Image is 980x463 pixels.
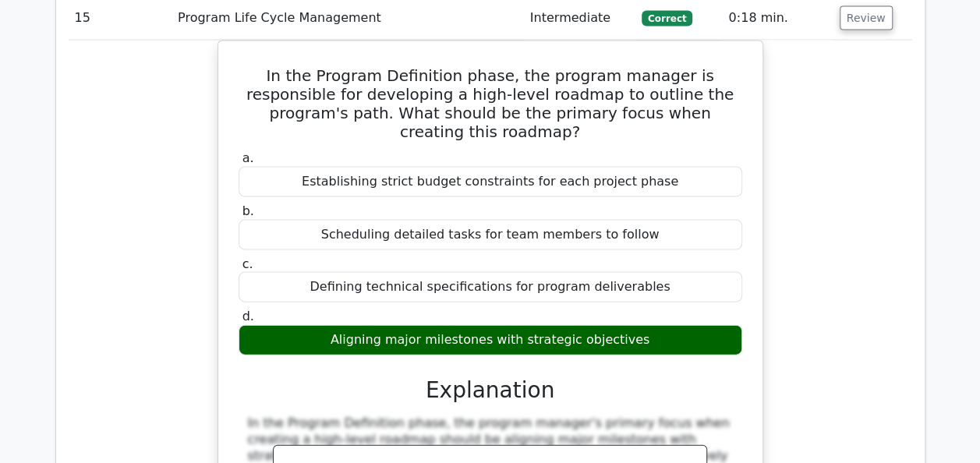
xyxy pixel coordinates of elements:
div: Establishing strict budget constraints for each project phase [239,167,742,197]
button: Review [840,6,893,30]
h3: Explanation [248,377,733,404]
div: Defining technical specifications for program deliverables [239,272,742,302]
span: c. [242,256,253,271]
span: Correct [642,11,692,27]
div: Aligning major milestones with strategic objectives [239,325,742,355]
div: Scheduling detailed tasks for team members to follow [239,220,742,250]
span: d. [242,309,254,323]
h5: In the Program Definition phase, the program manager is responsible for developing a high-level r... [237,66,744,141]
span: b. [242,203,254,218]
span: a. [242,150,254,165]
